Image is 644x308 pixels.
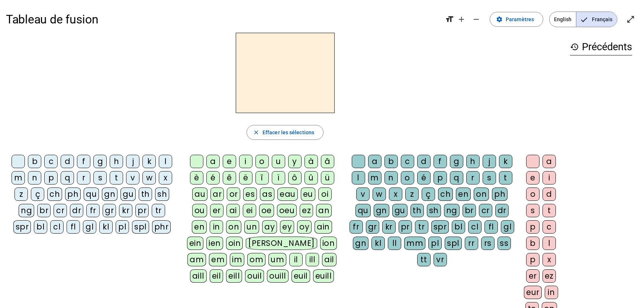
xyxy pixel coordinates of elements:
[526,269,540,283] div: er
[230,253,244,266] div: im
[401,155,414,168] div: c
[272,155,285,168] div: u
[44,171,58,185] div: p
[526,237,540,250] div: b
[542,237,556,250] div: l
[490,12,543,27] button: Paramètres
[277,187,298,201] div: eau
[103,204,116,217] div: gr
[305,171,318,185] div: û
[210,269,223,283] div: eil
[210,204,223,217] div: er
[526,171,540,185] div: e
[392,204,408,217] div: gu
[84,187,99,201] div: qu
[280,220,294,234] div: ey
[86,204,100,217] div: fr
[526,187,540,201] div: o
[466,155,480,168] div: h
[389,187,402,201] div: x
[190,269,207,283] div: aill
[382,220,396,234] div: kr
[61,155,74,168] div: d
[292,269,310,283] div: euil
[434,155,447,168] div: f
[623,12,638,27] button: Entrer en plein écran
[399,220,412,234] div: pr
[542,253,556,266] div: x
[132,220,149,234] div: spl
[454,12,469,27] button: Augmenter la taille de la police
[135,204,149,217] div: pr
[206,237,223,250] div: ien
[288,171,302,185] div: ô
[50,220,64,234] div: cl
[288,155,302,168] div: y
[445,15,454,24] mat-icon: format_size
[61,171,74,185] div: q
[318,187,332,201] div: oi
[37,204,51,217] div: br
[415,220,428,234] div: tr
[77,155,90,168] div: f
[28,155,41,168] div: b
[301,187,315,201] div: eu
[6,7,439,31] h1: Tableau de fusion
[384,155,398,168] div: b
[417,253,431,266] div: tt
[431,220,449,234] div: spr
[152,220,171,234] div: phr
[239,171,252,185] div: ë
[209,253,227,266] div: em
[206,171,220,185] div: é
[422,187,435,201] div: ç
[44,155,58,168] div: c
[244,220,259,234] div: un
[192,187,207,201] div: au
[255,155,269,168] div: o
[524,286,542,299] div: eur
[499,171,512,185] div: t
[496,16,503,23] mat-icon: settings
[321,171,334,185] div: ü
[498,237,511,250] div: ss
[142,171,156,185] div: w
[210,187,224,201] div: ar
[472,15,481,24] mat-icon: remove
[47,187,62,201] div: ch
[352,171,365,185] div: l
[268,253,286,266] div: um
[305,155,318,168] div: à
[404,237,425,250] div: mm
[187,253,206,266] div: am
[353,237,368,250] div: gn
[501,220,514,234] div: gl
[368,155,381,168] div: a
[428,237,442,250] div: pl
[316,204,332,217] div: an
[570,39,632,55] h3: Précédents
[481,237,495,250] div: rs
[243,187,257,201] div: es
[434,171,447,185] div: p
[192,204,207,217] div: ou
[253,129,260,136] mat-icon: close
[542,187,556,201] div: d
[542,155,556,168] div: a
[483,155,496,168] div: j
[110,155,123,168] div: h
[267,269,288,283] div: ouill
[277,204,297,217] div: oeu
[246,237,317,250] div: [PERSON_NAME]
[479,204,492,217] div: cr
[388,237,401,250] div: ll
[31,187,44,201] div: ç
[570,42,579,51] mat-icon: history
[187,237,204,250] div: ein
[374,204,389,217] div: gn
[119,204,132,217] div: kr
[77,171,90,185] div: r
[315,220,332,234] div: ain
[245,269,264,283] div: ouil
[366,220,379,234] div: gr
